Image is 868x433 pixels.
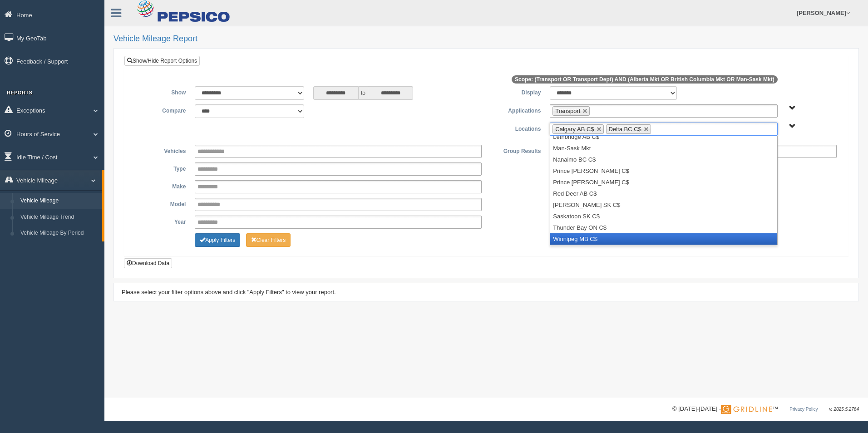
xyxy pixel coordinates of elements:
[721,405,772,414] img: Gridline
[16,225,102,241] a: Vehicle Mileage By Period
[195,233,240,247] button: Change Filter Options
[16,209,102,226] a: Vehicle Mileage Trend
[555,108,580,114] span: Transport
[550,233,777,245] li: Winnipeg MB C$
[550,165,777,177] li: Prince [PERSON_NAME] C$
[124,258,172,268] button: Download Data
[131,198,190,209] label: Model
[359,86,368,100] span: to
[555,126,594,133] span: Calgary AB C$
[609,126,641,133] span: Delta BC C$
[550,222,777,233] li: Thunder Bay ON C$
[550,188,777,199] li: Red Deer AB C$
[131,104,190,115] label: Compare
[486,86,545,97] label: Display
[672,404,859,414] div: © [DATE]-[DATE] - ™
[16,193,102,209] a: Vehicle Mileage
[486,145,545,156] label: Group Results
[829,407,859,412] span: v. 2025.5.2764
[246,233,291,247] button: Change Filter Options
[550,131,777,143] li: Lethbridge AB C$
[486,104,545,115] label: Applications
[131,180,190,191] label: Make
[131,86,190,97] label: Show
[550,143,777,154] li: Man-Sask Mkt
[131,162,190,173] label: Type
[113,34,859,44] h2: Vehicle Mileage Report
[131,216,190,226] label: Year
[550,199,777,211] li: [PERSON_NAME] SK C$
[789,407,818,412] a: Privacy Policy
[131,145,190,156] label: Vehicles
[486,123,545,133] label: Locations
[550,154,777,165] li: Nanaimo BC C$
[124,56,200,66] a: Show/Hide Report Options
[550,211,777,222] li: Saskatoon SK C$
[550,177,777,188] li: Prince [PERSON_NAME] C$
[512,75,778,84] span: Scope: (Transport OR Transport Dept) AND (Alberta Mkt OR British Columbia Mkt OR Man-Sask Mkt)
[122,289,336,295] span: Please select your filter options above and click "Apply Filters" to view your report.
